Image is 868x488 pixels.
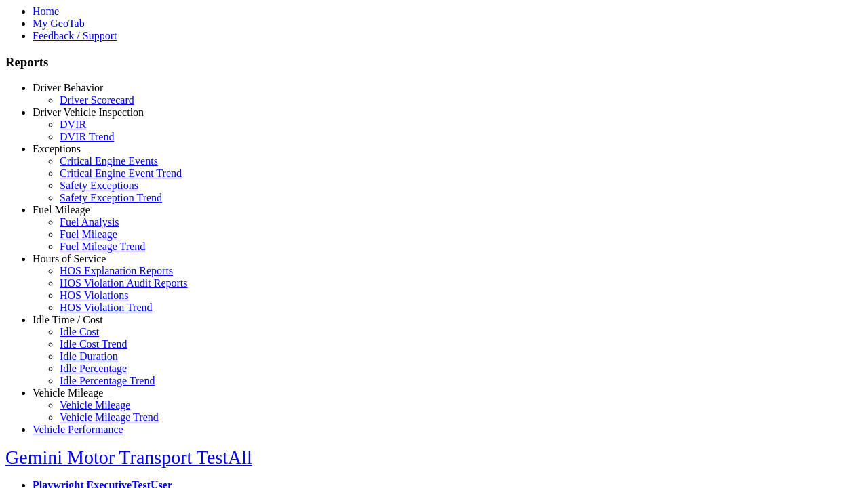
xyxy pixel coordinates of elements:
a: Driver Vehicle Inspection [33,106,144,118]
a: Idle Cost [60,326,99,338]
a: Home [33,5,59,17]
a: Idle Time / Cost [33,314,103,325]
a: Fuel Mileage [60,228,117,240]
a: Driver Scorecard [60,94,134,106]
a: Safety Exception Trend [60,192,162,203]
a: HOS Violation Audit Reports [60,277,188,289]
a: Vehicle Mileage Trend [60,411,159,423]
a: Gemini Motor Transport TestAll [5,447,252,468]
a: Idle Percentage Trend [60,375,155,386]
a: Feedback / Support [33,30,117,41]
a: HOS Violations [60,289,128,301]
a: My GeoTab [33,18,85,29]
a: DVIR [60,119,86,130]
a: Exceptions [33,143,81,155]
a: HOS Explanation Reports [60,265,173,277]
a: Idle Duration [60,350,118,362]
a: Critical Engine Event Trend [60,167,182,179]
a: Idle Percentage [60,363,127,374]
a: Critical Engine Events [60,155,158,167]
a: Fuel Mileage Trend [60,241,145,252]
a: Vehicle Mileage [33,387,103,399]
a: Vehicle Performance [33,424,123,435]
a: Fuel Mileage [33,204,90,216]
a: Fuel Analysis [60,216,119,228]
a: Idle Cost Trend [60,338,127,350]
a: DVIR Trend [60,131,114,142]
a: Vehicle Mileage [60,399,130,411]
a: Safety Exceptions [60,180,138,191]
a: HOS Violation Trend [60,302,153,313]
a: Driver Behavior [33,82,103,94]
h3: Reports [5,55,863,70]
a: Hours of Service [33,253,106,264]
